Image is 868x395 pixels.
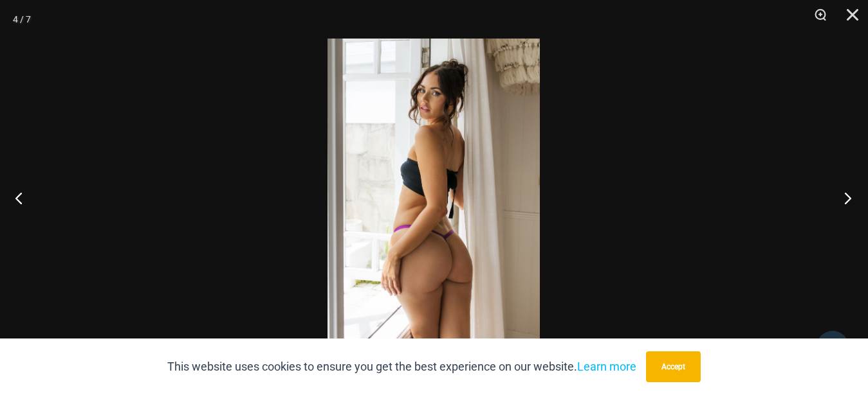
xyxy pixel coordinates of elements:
a: Learn more [577,360,636,373]
button: Next [820,166,868,230]
button: Accept [646,351,701,382]
p: This website uses cookies to ensure you get the best experience on our website. [167,357,636,376]
img: Ellie RedPurple 6554 Micro Thong 02 [328,39,540,356]
div: 4 / 7 [13,10,31,29]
